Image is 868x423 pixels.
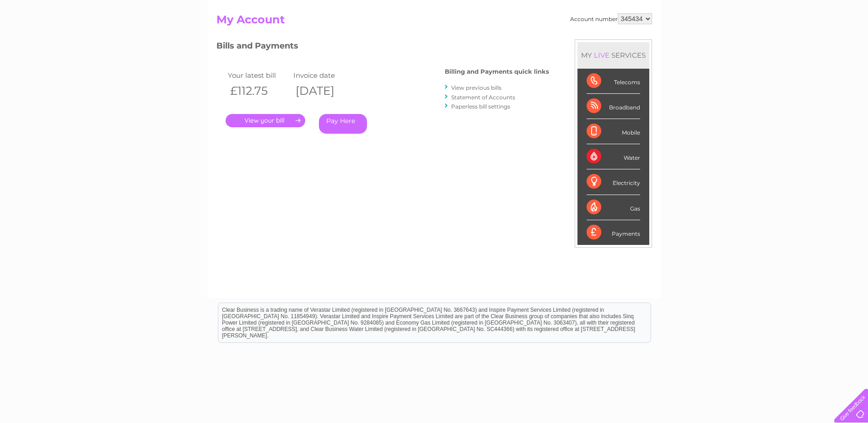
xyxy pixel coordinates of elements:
td: Invoice date [291,69,357,81]
h2: My Account [216,13,652,31]
a: View previous bills [451,84,501,91]
div: Gas [587,195,640,220]
td: Your latest bill [226,69,291,81]
a: Energy [730,39,750,46]
a: Pay Here [319,114,367,134]
a: Statement of Accounts [451,94,515,101]
div: Broadband [587,94,640,119]
th: [DATE] [291,81,357,100]
div: Account number [570,13,652,24]
a: Blog [788,39,802,46]
div: Mobile [587,119,640,144]
div: Payments [587,220,640,245]
th: £112.75 [226,81,291,100]
a: Paperless bill settings [451,103,510,110]
a: Log out [838,39,859,46]
a: Telecoms [755,39,783,46]
div: Electricity [587,169,640,195]
h4: Billing and Payments quick links [445,68,549,75]
a: Water [707,39,724,46]
div: Water [587,144,640,169]
div: LIVE [592,51,611,60]
a: 0333 014 3131 [695,5,759,16]
h3: Bills and Payments [216,39,549,55]
img: logo.png [30,24,77,52]
div: Clear Business is a trading name of Verastar Limited (registered in [GEOGRAPHIC_DATA] No. 3667643... [218,5,651,44]
div: Telecoms [587,69,640,94]
a: Contact [807,39,830,46]
a: . [226,114,305,127]
div: MY SERVICES [577,42,649,68]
